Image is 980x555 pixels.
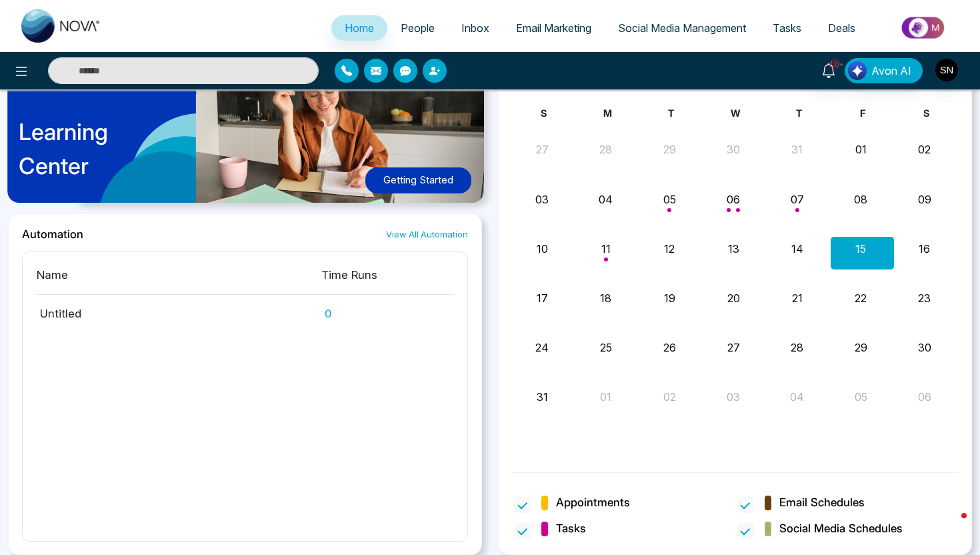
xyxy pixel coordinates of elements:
[792,290,803,306] button: 21
[535,191,549,207] button: 03
[759,15,815,41] a: Tasks
[935,510,967,542] iframe: Intercom live chat
[813,58,845,81] a: 10+
[663,389,676,405] button: 02
[728,241,739,257] button: 13
[855,241,866,257] button: 15
[605,15,759,41] a: Social Media Management
[871,63,911,79] span: Avon AI
[854,191,867,207] button: 08
[448,15,503,41] a: Inbox
[664,290,675,306] button: 19
[603,107,612,119] span: M
[923,107,929,119] span: S
[536,141,549,157] button: 27
[918,340,931,356] button: 30
[790,389,804,405] button: 04
[829,58,841,70] span: 10+
[556,494,630,512] span: Appointments
[918,389,931,405] button: 06
[541,107,547,119] span: S
[512,106,958,456] div: Month View
[36,265,321,295] th: Name
[600,340,612,356] button: 25
[387,15,448,41] a: People
[828,21,855,35] span: Deals
[855,141,867,157] button: 01
[664,241,675,257] button: 12
[19,115,108,183] p: Learning Center
[919,241,930,257] button: 16
[600,389,611,405] button: 01
[848,61,867,80] img: Lead Flow
[845,58,923,83] button: Avon AI
[618,21,746,35] span: Social Media Management
[668,107,674,119] span: T
[791,141,803,157] button: 31
[516,21,591,35] span: Email Marketing
[321,295,454,322] td: 0
[918,290,931,306] button: 23
[918,141,931,157] button: 02
[600,290,611,306] button: 18
[791,241,803,257] button: 14
[727,389,740,405] button: 03
[461,21,489,35] span: Inbox
[663,340,676,356] button: 26
[855,389,867,405] button: 05
[791,340,803,356] button: 28
[401,21,435,35] span: People
[1,38,499,218] img: home-learning-center.png
[773,21,801,35] span: Tasks
[321,265,454,295] th: Time Runs
[537,290,548,306] button: 17
[503,15,605,41] a: Email Marketing
[386,228,468,241] a: View All Automation
[855,290,867,306] button: 22
[22,227,83,241] h2: Automation
[365,167,471,193] button: Getting Started
[815,15,869,41] a: Deals
[36,295,321,322] td: Untitled
[779,494,865,512] span: Email Schedules
[331,15,387,41] a: Home
[935,59,958,81] img: User Avatar
[875,13,972,43] img: Market-place.gif
[731,107,740,119] span: W
[537,389,548,405] button: 31
[21,9,101,43] img: Nova CRM Logo
[556,520,586,538] span: Tasks
[535,340,549,356] button: 24
[663,141,676,157] button: 29
[727,340,740,356] button: 27
[796,107,802,119] span: T
[8,42,482,213] a: LearningCenterGetting Started
[860,107,865,119] span: F
[918,191,931,207] button: 09
[537,241,548,257] button: 10
[779,520,903,538] span: Social Media Schedules
[599,141,612,157] button: 28
[727,290,740,306] button: 20
[855,340,867,356] button: 29
[599,191,613,207] button: 04
[345,21,374,35] span: Home
[727,141,740,157] button: 30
